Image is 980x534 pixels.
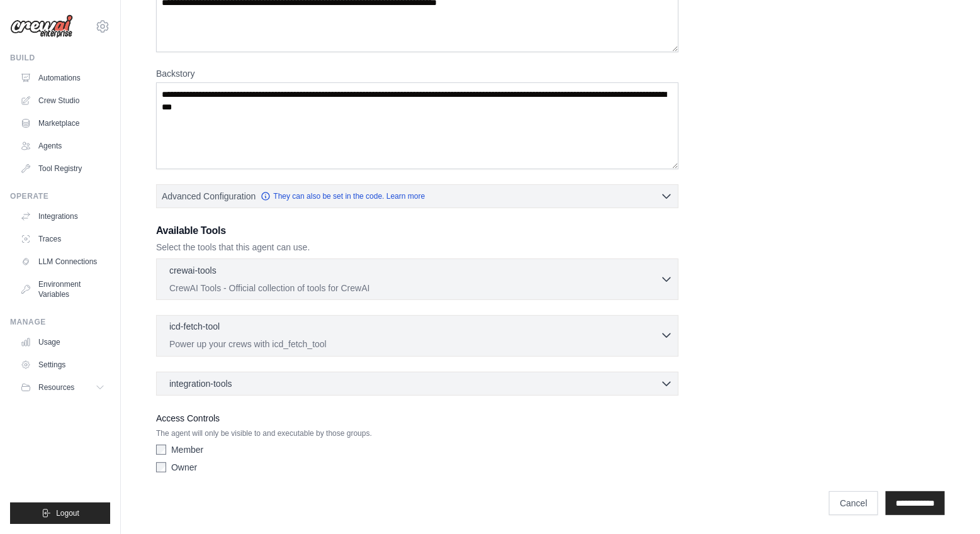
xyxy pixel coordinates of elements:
div: Build [10,53,110,63]
button: integration-tools [162,377,673,390]
div: Operate [10,191,110,201]
p: CrewAI Tools - Official collection of tools for CrewAI [169,282,660,294]
a: Marketplace [15,113,110,133]
a: Traces [15,229,110,249]
label: Access Controls [156,411,679,426]
label: Owner [171,461,197,474]
button: crewai-tools CrewAI Tools - Official collection of tools for CrewAI [162,264,673,294]
button: Resources [15,377,110,398]
p: The agent will only be visible to and executable by those groups. [156,428,679,438]
h3: Available Tools [156,223,679,238]
a: Integrations [15,206,110,226]
img: Logo [10,14,73,38]
a: Tool Registry [15,159,110,179]
span: integration-tools [169,377,232,390]
label: Member [171,443,203,456]
a: They can also be set in the code. Learn more [261,191,425,201]
button: Logout [10,503,110,524]
p: Select the tools that this agent can use. [156,241,679,253]
span: Advanced Configuration [162,190,256,203]
a: Agents [15,136,110,156]
a: Automations [15,68,110,88]
span: Resources [38,382,74,392]
span: Logout [56,508,79,518]
a: Cancel [829,491,878,515]
button: Advanced Configuration They can also be set in the code. Learn more [157,185,678,208]
button: icd-fetch-tool Power up your crews with icd_fetch_tool [162,320,673,350]
label: Backstory [156,67,679,80]
div: Manage [10,317,110,327]
p: Power up your crews with icd_fetch_tool [169,338,660,350]
a: Settings [15,355,110,375]
a: Environment Variables [15,274,110,304]
a: Usage [15,332,110,352]
a: LLM Connections [15,252,110,272]
p: icd-fetch-tool [169,320,220,333]
p: crewai-tools [169,264,217,277]
a: Crew Studio [15,91,110,111]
